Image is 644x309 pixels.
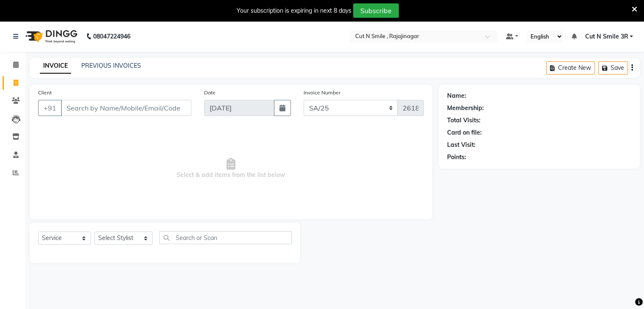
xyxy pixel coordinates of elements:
[40,58,71,74] a: INVOICE
[598,61,628,74] button: Save
[81,62,141,69] a: PREVIOUS INVOICES
[447,153,466,162] div: Points:
[38,89,52,97] label: Client
[38,100,62,116] button: +91
[447,104,484,113] div: Membership:
[61,100,191,116] input: Search by Name/Mobile/Email/Code
[447,116,481,125] div: Total Visits:
[447,141,475,149] div: Last Visit:
[22,25,80,48] img: logo
[585,32,628,41] span: Cut N Smile 3R
[447,128,482,137] div: Card on file:
[38,126,424,211] span: Select & add items from the list below
[353,3,399,18] button: Subscribe
[159,231,291,244] input: Search or Scan
[237,6,351,15] div: Your subscription is expiring in next 8 days
[304,89,340,97] label: Invoice Number
[447,91,466,100] div: Name:
[546,61,595,74] button: Create New
[93,25,130,48] b: 08047224946
[204,89,216,97] label: Date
